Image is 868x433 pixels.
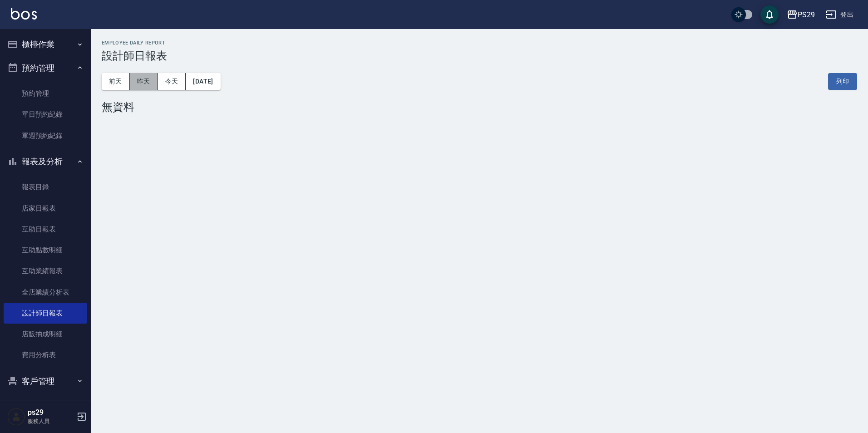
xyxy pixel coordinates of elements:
[4,303,87,324] a: 設計師日報表
[4,369,87,393] button: 客戶管理
[102,101,857,113] div: 無資料
[760,5,779,24] button: save
[4,83,87,104] a: 預約管理
[4,33,87,56] button: 櫃檯作業
[783,5,819,24] button: PS29
[4,56,87,80] button: 預約管理
[4,393,87,416] button: 商品管理
[130,73,158,90] button: 昨天
[822,6,857,23] button: 登出
[102,49,857,62] h3: 設計師日報表
[4,177,87,197] a: 報表目錄
[798,9,815,20] div: PS29
[4,104,87,125] a: 單日預約紀錄
[4,198,87,219] a: 店家日報表
[4,282,87,303] a: 全店業績分析表
[186,73,220,90] button: [DATE]
[28,408,74,417] h5: ps29
[4,219,87,240] a: 互助日報表
[4,324,87,344] a: 店販抽成明細
[11,8,37,20] img: Logo
[4,240,87,261] a: 互助點數明細
[828,73,857,90] button: 列印
[102,73,130,90] button: 前天
[7,408,25,426] img: Person
[4,125,87,146] a: 單週預約紀錄
[4,344,87,365] a: 費用分析表
[28,417,74,425] p: 服務人員
[102,40,857,46] h2: Employee Daily Report
[158,73,186,90] button: 今天
[4,150,87,173] button: 報表及分析
[4,261,87,281] a: 互助業績報表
